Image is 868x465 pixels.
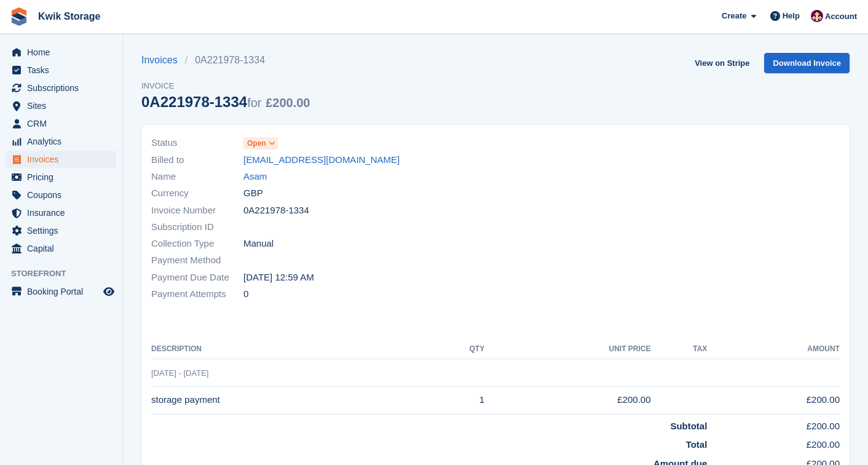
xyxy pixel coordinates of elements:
a: menu [6,240,116,257]
span: Status [151,136,243,150]
a: menu [6,169,116,186]
span: Subscriptions [27,79,101,97]
span: Name [151,170,243,184]
a: [EMAIL_ADDRESS][DOMAIN_NAME] [243,153,400,167]
td: £200.00 [484,386,650,414]
span: 0A221978-1334 [243,204,309,218]
span: Pricing [27,169,101,186]
a: menu [6,151,116,168]
nav: breadcrumbs [141,53,310,68]
span: Storefront [11,268,122,280]
td: 1 [424,386,484,414]
th: QTY [424,340,484,359]
span: Home [27,44,101,61]
a: Download Invoice [764,53,850,73]
span: Analytics [27,133,101,150]
td: £200.00 [707,433,840,452]
span: Insurance [27,204,101,221]
a: menu [6,62,116,79]
span: Coupons [27,186,101,204]
a: View on Stripe [690,53,754,73]
a: menu [6,186,116,204]
span: Create [722,10,746,22]
strong: Total [686,439,708,450]
span: 0 [243,287,248,301]
a: Preview store [101,284,116,299]
img: ellie tragonette [811,10,823,22]
a: menu [6,79,116,97]
span: for [247,96,261,109]
td: £200.00 [707,386,840,414]
span: Account [825,10,857,23]
span: Invoice [141,80,310,92]
span: Billed to [151,153,243,167]
span: Invoices [27,151,101,168]
strong: Subtotal [670,421,707,431]
span: Subscription ID [151,220,243,234]
span: [DATE] - [DATE] [151,368,208,378]
span: Manual [243,237,274,251]
td: storage payment [151,386,424,414]
a: Asam [243,170,267,184]
a: menu [6,283,116,300]
a: menu [6,115,116,132]
img: stora-icon-8386f47178a22dfd0bd8f6a31ec36ba5ce8667c1dd55bd0f319d3a0aa187defe.svg [10,7,28,26]
td: £200.00 [707,414,840,433]
span: Tasks [27,62,101,79]
div: 0A221978-1334 [141,93,310,110]
a: menu [6,44,116,61]
span: Capital [27,240,101,257]
time: 2025-10-02 23:59:59 UTC [243,271,314,285]
span: Payment Attempts [151,287,243,301]
th: Unit Price [484,340,650,359]
th: Tax [651,340,708,359]
span: Currency [151,186,243,201]
th: Description [151,340,424,359]
a: Open [243,136,278,150]
span: Help [783,10,800,22]
span: Collection Type [151,237,243,251]
span: Invoice Number [151,204,243,218]
span: Payment Method [151,253,243,268]
span: Open [247,138,266,149]
span: GBP [243,186,263,201]
span: Sites [27,97,101,114]
span: Payment Due Date [151,271,243,285]
th: Amount [707,340,840,359]
a: Invoices [141,53,185,68]
a: menu [6,133,116,150]
span: Settings [27,222,101,239]
a: menu [6,222,116,239]
a: menu [6,97,116,114]
span: £200.00 [266,96,310,109]
a: Kwik Storage [33,6,105,26]
span: Booking Portal [27,283,101,300]
span: CRM [27,115,101,132]
a: menu [6,204,116,221]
